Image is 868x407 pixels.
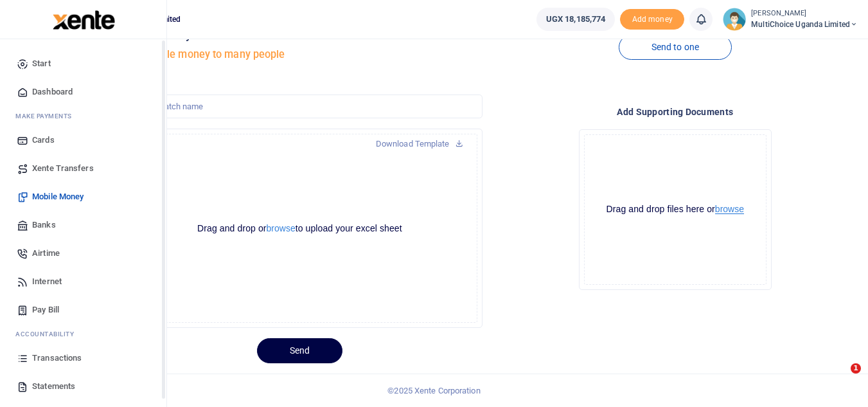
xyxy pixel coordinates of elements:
a: Add money [620,14,684,23]
a: Transactions [10,344,156,372]
input: Create a batch name [117,95,482,119]
li: Ac [10,324,156,344]
a: Dashboard [10,78,156,106]
img: profile-user [723,8,746,31]
button: Send [257,338,342,363]
a: Cards [10,126,156,154]
span: Dashboard [32,86,73,98]
button: browse [715,204,744,214]
button: browse [267,224,296,233]
span: Internet [32,275,62,288]
span: Transactions [32,352,82,365]
a: Xente Transfers [10,154,156,183]
span: 1 [851,363,861,374]
a: UGX 18,185,774 [536,8,615,31]
a: Start [10,50,156,78]
a: logo-small logo-large logo-large [51,14,115,24]
span: Banks [32,219,56,231]
a: Pay Bill [10,296,156,324]
a: Internet [10,267,156,296]
a: Airtime [10,239,156,267]
span: MultiChoice Uganda Limited [751,19,858,30]
span: Statements [32,380,75,393]
span: Pay Bill [32,303,59,316]
a: Banks [10,211,156,239]
span: UGX 18,185,774 [546,13,605,26]
a: Statements [10,372,156,401]
a: Mobile Money [10,183,156,211]
span: Add money [620,9,684,30]
span: Start [32,57,51,70]
div: File Uploader [117,129,482,328]
small: [PERSON_NAME] [751,8,858,19]
span: Cards [32,134,55,147]
h4: Add supporting Documents [493,105,858,119]
li: M [10,106,156,126]
span: countability [25,329,74,339]
h5: Send mobile money to many people [117,48,482,61]
span: Airtime [32,247,60,260]
img: logo-large [53,10,115,30]
span: Mobile Money [32,190,84,203]
a: profile-user [PERSON_NAME] MultiChoice Uganda Limited [723,8,858,31]
a: Send to one [619,35,732,60]
iframe: Intercom live chat [824,363,855,394]
li: Toup your wallet [620,9,684,30]
a: Download Template [366,134,474,154]
div: File Uploader [579,129,772,290]
div: Drag and drop or to upload your excel sheet [123,222,476,235]
div: Drag and drop files here or [585,203,766,215]
li: Wallet ballance [531,8,620,31]
span: Xente Transfers [32,162,94,175]
span: ake Payments [22,111,72,121]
